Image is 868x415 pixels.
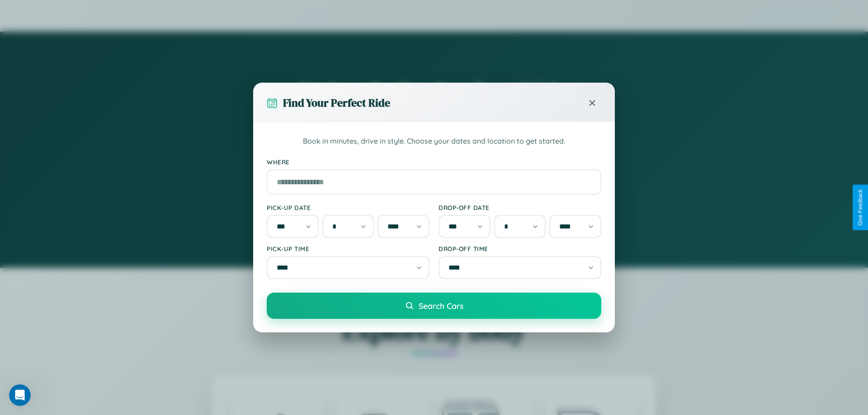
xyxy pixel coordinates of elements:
label: Drop-off Time [439,245,601,252]
h3: Find Your Perfect Ride [283,95,390,110]
label: Pick-up Date [267,204,429,211]
p: Book in minutes, drive in style. Choose your dates and location to get started. [267,135,601,147]
button: Search Cars [267,293,601,319]
label: Drop-off Date [439,204,601,211]
label: Pick-up Time [267,245,429,252]
span: Search Cars [419,301,463,311]
label: Where [267,158,601,166]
